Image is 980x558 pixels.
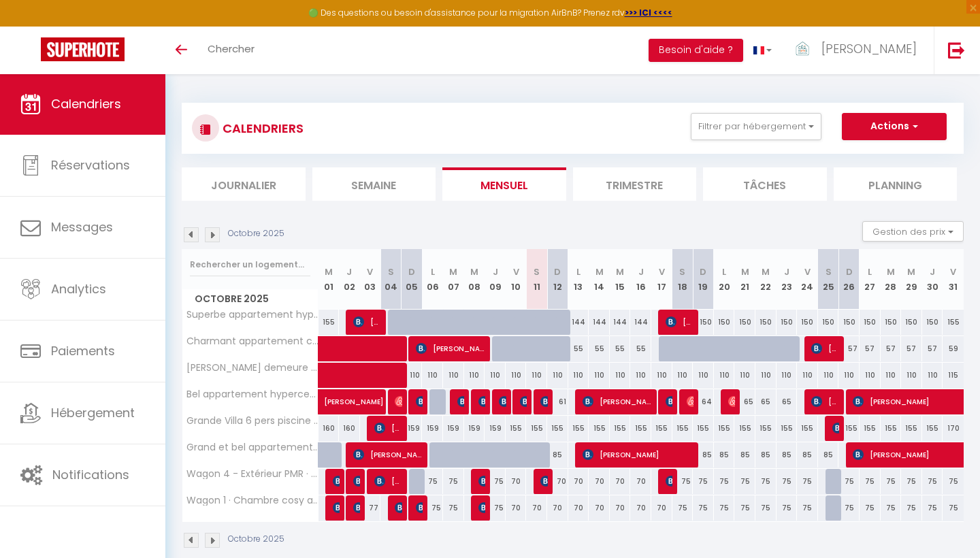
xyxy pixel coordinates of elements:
[422,495,443,521] div: 75
[339,416,360,441] div: 160
[547,416,568,441] div: 155
[922,363,943,388] div: 110
[818,442,839,467] div: 85
[846,265,853,278] abbr: D
[318,416,340,441] div: 160
[826,265,832,278] abbr: S
[666,309,693,335] span: [PERSON_NAME]
[630,469,651,494] div: 70
[630,249,651,310] th: 16
[734,363,755,388] div: 110
[755,249,777,310] th: 22
[860,336,881,361] div: 57
[722,265,726,278] abbr: L
[228,533,284,546] p: Octobre 2025
[583,442,695,467] span: [PERSON_NAME]
[943,249,964,310] th: 31
[547,495,568,521] div: 70
[734,442,755,467] div: 85
[838,363,860,388] div: 110
[860,416,881,441] div: 155
[777,249,798,310] th: 23
[860,469,881,494] div: 75
[832,415,839,441] span: [PERSON_NAME]
[943,336,964,361] div: 59
[693,469,714,494] div: 75
[922,416,943,441] div: 155
[464,363,485,388] div: 110
[714,442,735,467] div: 85
[208,42,255,56] span: Chercher
[755,469,777,494] div: 75
[554,265,561,278] abbr: D
[478,468,485,494] span: [PERSON_NAME]
[589,416,610,441] div: 155
[777,389,798,414] div: 65
[811,335,839,361] span: [PERSON_NAME]
[346,265,352,278] abbr: J
[821,40,917,57] span: [PERSON_NAME]
[630,310,651,335] div: 144
[881,310,902,335] div: 150
[547,442,568,467] div: 85
[443,416,464,441] div: 159
[443,469,464,494] div: 75
[922,469,943,494] div: 75
[534,265,540,278] abbr: S
[950,265,956,278] abbr: V
[672,469,693,494] div: 75
[547,469,568,494] div: 70
[838,469,860,494] div: 75
[943,469,964,494] div: 75
[651,363,672,388] div: 110
[353,495,360,521] span: [PERSON_NAME]
[734,416,755,441] div: 155
[901,310,922,335] div: 150
[792,39,813,59] img: ...
[907,265,915,278] abbr: M
[881,249,902,310] th: 28
[506,249,527,310] th: 10
[782,27,934,74] a: ... [PERSON_NAME]
[838,495,860,521] div: 75
[184,495,321,506] span: Wagon 1 · Chambre cosy au cœur d’une ancienne [GEOGRAPHIC_DATA]
[625,7,672,18] a: >>> ICI <<<<
[703,167,827,201] li: Tâches
[610,249,631,310] th: 15
[333,495,340,521] span: [PERSON_NAME]
[184,442,321,453] span: Grand et bel appartement 6 personnes
[52,466,129,483] span: Notifications
[589,336,610,361] div: 55
[762,265,770,278] abbr: M
[901,249,922,310] th: 29
[576,265,581,278] abbr: L
[184,363,321,373] span: [PERSON_NAME] demeure au coeur des Ménafauries
[610,416,631,441] div: 155
[700,265,706,278] abbr: D
[402,416,423,441] div: 159
[540,389,547,414] span: [PERSON_NAME]
[610,363,631,388] div: 110
[568,495,589,521] div: 70
[470,265,478,278] abbr: M
[777,469,798,494] div: 75
[901,416,922,441] div: 155
[228,227,284,240] p: Octobre 2025
[755,416,777,441] div: 155
[51,404,135,421] span: Hébergement
[184,416,321,426] span: Grande Villa 6 pers piscine et cadre verdoyant
[714,363,735,388] div: 110
[485,469,506,494] div: 75
[547,363,568,388] div: 110
[777,416,798,441] div: 155
[520,389,527,414] span: [PERSON_NAME]
[318,389,340,415] a: [PERSON_NAME]
[493,265,498,278] abbr: J
[367,265,373,278] abbr: V
[616,265,624,278] abbr: M
[422,469,443,494] div: 75
[818,363,839,388] div: 110
[610,469,631,494] div: 70
[862,221,964,242] button: Gestion des prix
[797,363,818,388] div: 110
